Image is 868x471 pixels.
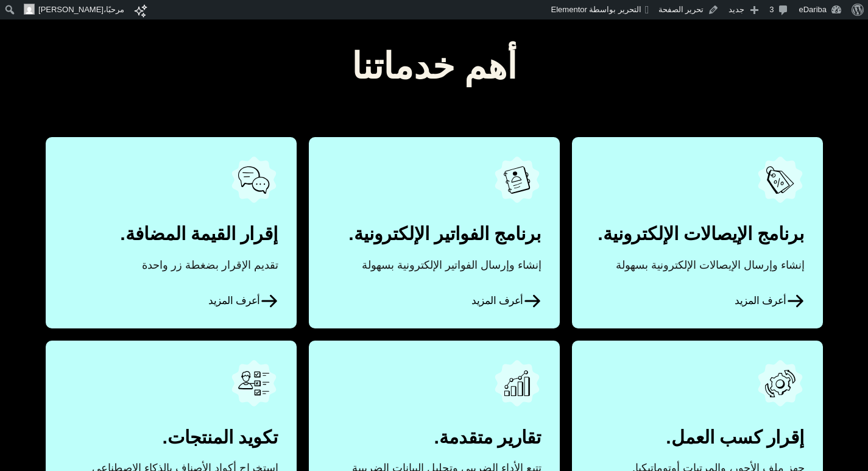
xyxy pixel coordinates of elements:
[208,44,659,88] h2: أهم خدماتنا
[46,137,297,328] a: أعرف المزيد
[551,5,641,14] span: التحرير بواسطة Elementor
[572,137,823,328] a: أعرف المزيد
[309,137,560,328] a: أعرف المزيد
[471,292,541,310] span: أعرف المزيد
[735,292,804,310] span: أعرف المزيد
[208,292,278,310] span: أعرف المزيد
